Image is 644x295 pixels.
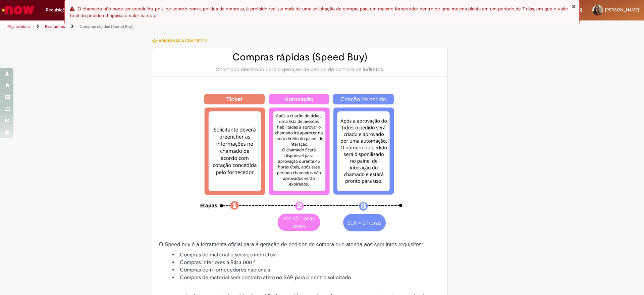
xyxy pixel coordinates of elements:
li: Compras de material sem contrato ativo no SAP para o centro solicitado [172,274,441,282]
ul: Trilhas de página [5,20,424,33]
a: Compras rápidas (Speed Buy) [79,24,133,29]
li: Compras inferiores a R$13.000 * [172,259,441,266]
button: Adicionar a Favoritos [152,34,211,48]
span: Requisições [46,7,69,13]
a: Rascunhos [45,24,65,29]
h2: Compras rápidas (Speed Buy) [159,52,441,63]
span: O Speed buy é a ferramenta oficial para a geração de pedidos de compra que atenda aos seguintes r... [159,242,423,247]
li: Compras com fornecedores nacionais [172,266,441,274]
button: Fechar Notificação [572,4,576,9]
span: Adicionar a Favoritos [159,38,207,44]
a: Página inicial [7,24,31,29]
div: Chamado destinado para a geração de pedido de compra de indiretos. [159,66,441,73]
span: O chamado não pode ser concluído, pois, de acordo com a política da empresa, é proibido realizar ... [70,6,568,18]
span: [PERSON_NAME] [605,7,639,13]
img: ServiceNow [1,3,35,17]
li: Compras de material e serviço indiretos [172,251,441,259]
